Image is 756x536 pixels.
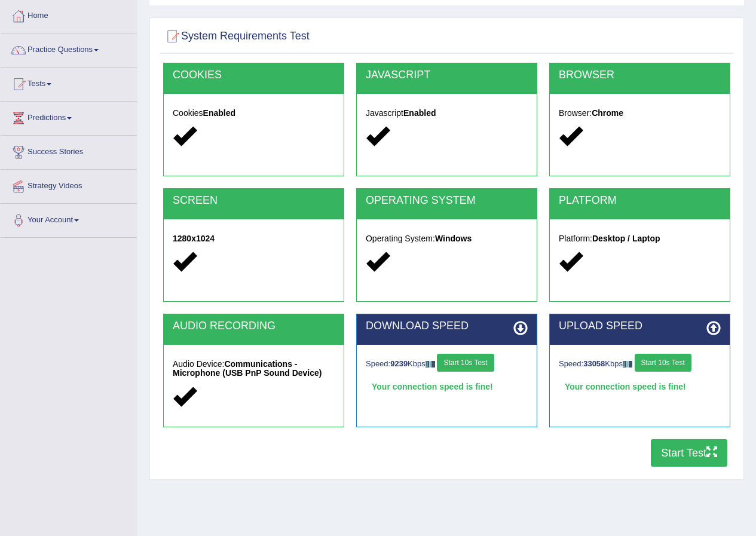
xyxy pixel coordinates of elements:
strong: 33058 [583,359,605,368]
strong: Enabled [403,108,436,118]
h5: Platform: [559,234,721,243]
a: Success Stories [1,136,137,166]
div: Your connection speed is fine! [559,378,721,396]
img: ajax-loader-fb-connection.gif [623,361,632,367]
button: Start 10s Test [437,354,494,372]
div: Your connection speed is fine! [366,378,528,396]
strong: Enabled [203,108,235,118]
h5: Audio Device: [173,360,335,378]
strong: Desktop / Laptop [592,234,660,243]
a: Tests [1,68,137,97]
h5: Cookies [173,109,335,118]
strong: Windows [435,234,472,243]
h5: Operating System: [366,234,528,243]
strong: Chrome [592,108,623,118]
h2: JAVASCRIPT [366,69,528,81]
h2: BROWSER [559,69,721,81]
button: Start 10s Test [635,354,691,372]
h2: SCREEN [173,195,335,207]
h5: Browser: [559,109,721,118]
a: Your Account [1,204,137,234]
a: Predictions [1,102,137,131]
h5: Javascript [366,109,528,118]
h2: COOKIES [173,69,335,81]
strong: 9239 [390,359,408,368]
a: Practice Questions [1,33,137,63]
h2: PLATFORM [559,195,721,207]
a: Strategy Videos [1,170,137,200]
div: Speed: Kbps [366,354,528,375]
h2: OPERATING SYSTEM [366,195,528,207]
h2: DOWNLOAD SPEED [366,320,528,332]
div: Speed: Kbps [559,354,721,375]
strong: 1280x1024 [173,234,215,243]
img: ajax-loader-fb-connection.gif [426,361,435,367]
button: Start Test [651,439,727,467]
strong: Communications - Microphone (USB PnP Sound Device) [173,359,322,378]
h2: UPLOAD SPEED [559,320,721,332]
h2: System Requirements Test [163,27,310,45]
h2: AUDIO RECORDING [173,320,335,332]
